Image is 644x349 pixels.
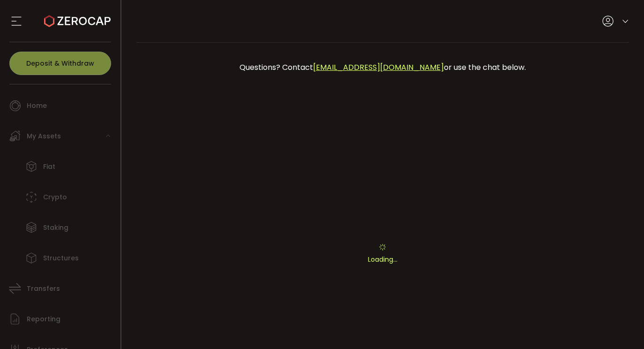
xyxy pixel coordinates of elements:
div: Questions? Contact or use the chat below. [141,57,625,78]
p: Loading... [136,255,629,265]
span: My Assets [27,129,61,143]
span: Transfers [27,282,60,296]
span: Structures [43,251,79,265]
span: Staking [43,221,68,235]
span: Home [27,99,47,113]
span: Fiat [43,160,55,174]
a: [EMAIL_ADDRESS][DOMAIN_NAME] [313,62,444,73]
button: Deposit & Withdraw [9,52,111,75]
span: Crypto [43,190,67,204]
span: Reporting [27,312,60,326]
span: Deposit & Withdraw [26,60,94,67]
